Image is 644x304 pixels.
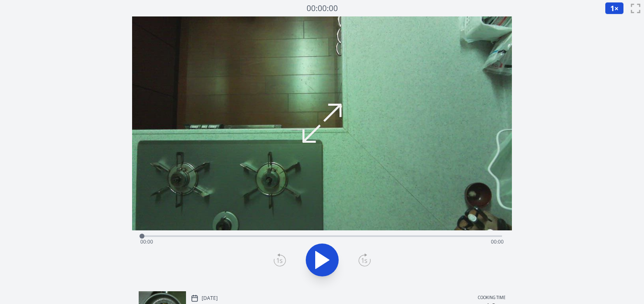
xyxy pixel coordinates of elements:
[478,295,505,302] p: Cooking time
[307,2,338,14] a: 00:00:00
[491,238,504,245] span: 00:00
[610,3,614,13] span: 1
[202,295,218,302] p: [DATE]
[605,2,624,14] button: 1×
